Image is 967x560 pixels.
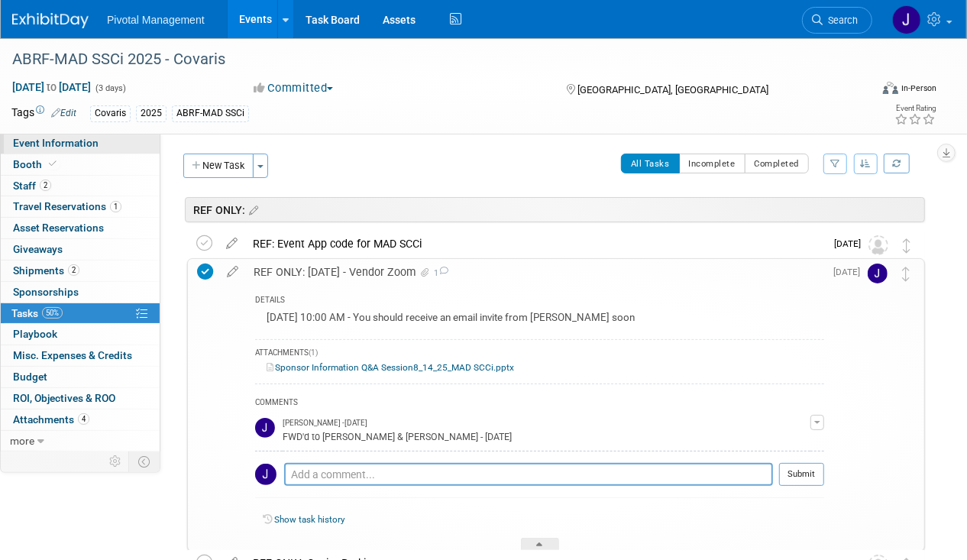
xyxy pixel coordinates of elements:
a: Playbook [1,324,160,345]
span: [PERSON_NAME] - [DATE] [283,418,367,429]
div: ABRF-MAD SSCi [172,105,249,121]
a: Shipments2 [1,261,160,281]
a: Giveaways [1,239,160,260]
span: [DATE] [DATE] [11,80,92,94]
img: ExhibitDay [12,13,89,28]
a: Show task history [274,514,344,525]
span: Staff [13,180,51,192]
span: Tasks [11,307,63,319]
img: Jessica Gatton [868,264,888,283]
div: REF ONLY: [185,197,925,222]
a: Edit [51,108,76,118]
div: FWD'd to [PERSON_NAME] & [PERSON_NAME] - [DATE] [283,429,810,443]
a: edit [219,265,246,279]
span: Sponsorships [13,286,79,298]
span: 1 [432,268,448,278]
span: Shipments [13,264,79,277]
i: Booth reservation complete [49,160,57,168]
span: Event Information [13,137,99,149]
td: Toggle Event Tabs [129,452,160,471]
a: Misc. Expenses & Credits [1,345,160,366]
span: [GEOGRAPHIC_DATA], [GEOGRAPHIC_DATA] [577,84,768,95]
a: Edit sections [245,202,258,217]
div: DETAILS [255,295,824,308]
span: ROI, Objectives & ROO [13,392,115,404]
img: Unassigned [868,235,888,255]
a: Booth [1,154,160,175]
span: [DATE] [833,267,868,277]
span: Attachments [13,413,89,426]
a: Tasks50% [1,303,160,324]
span: Budget [13,371,47,383]
span: to [44,81,59,93]
span: (1) [309,348,318,357]
a: Sponsorships [1,282,160,303]
div: 2025 [136,105,167,121]
img: Jessica Gatton [255,418,275,438]
span: Pivotal Management [107,14,205,26]
span: 2 [68,264,79,276]
a: Attachments4 [1,409,160,430]
span: Booth [13,158,60,170]
div: [DATE] 10:00 AM - You should receive an email invite from [PERSON_NAME] soon [255,308,824,332]
span: Asset Reservations [13,222,104,234]
a: Sponsor Information Q&A Session8_14_25_MAD SCCi.pptx [267,362,514,373]
a: Travel Reservations1 [1,196,160,217]
span: (3 days) [94,83,126,93]
span: 1 [110,201,121,212]
a: Staff2 [1,176,160,196]
td: Tags [11,105,76,122]
i: Move task [903,238,910,253]
span: Giveaways [13,243,63,255]
button: New Task [183,154,254,178]
span: more [10,435,34,447]
span: Travel Reservations [13,200,121,212]
span: 2 [40,180,51,191]
span: 4 [78,413,89,425]
a: Refresh [884,154,910,173]
div: ATTACHMENTS [255,348,824,361]
span: 50% [42,307,63,319]
i: Move task [902,267,910,281]
a: Event Information [1,133,160,154]
button: Incomplete [679,154,745,173]
img: Jessica Gatton [255,464,277,485]
div: Covaris [90,105,131,121]
img: Format-Inperson.png [883,82,898,94]
button: Submit [779,463,824,486]
div: COMMENTS [255,396,824,412]
a: Budget [1,367,160,387]
a: edit [218,237,245,251]
div: REF: Event App code for MAD SCCi [245,231,825,257]
a: more [1,431,160,452]
button: Completed [745,154,810,173]
a: ROI, Objectives & ROO [1,388,160,409]
a: Asset Reservations [1,218,160,238]
button: Committed [248,80,339,96]
span: Search [823,15,858,26]
button: All Tasks [621,154,680,173]
div: REF ONLY: [DATE] - Vendor Zoom [246,259,824,285]
div: ABRF-MAD SSCi 2025 - Covaris [7,46,858,73]
div: Event Rating [894,105,936,112]
td: Personalize Event Tab Strip [102,452,129,471]
img: Jessica Gatton [892,5,921,34]
div: Event Format [801,79,936,102]
span: [DATE] [834,238,868,249]
div: In-Person [901,83,936,94]
a: Search [802,7,872,34]
span: Misc. Expenses & Credits [13,349,132,361]
span: Playbook [13,328,57,340]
